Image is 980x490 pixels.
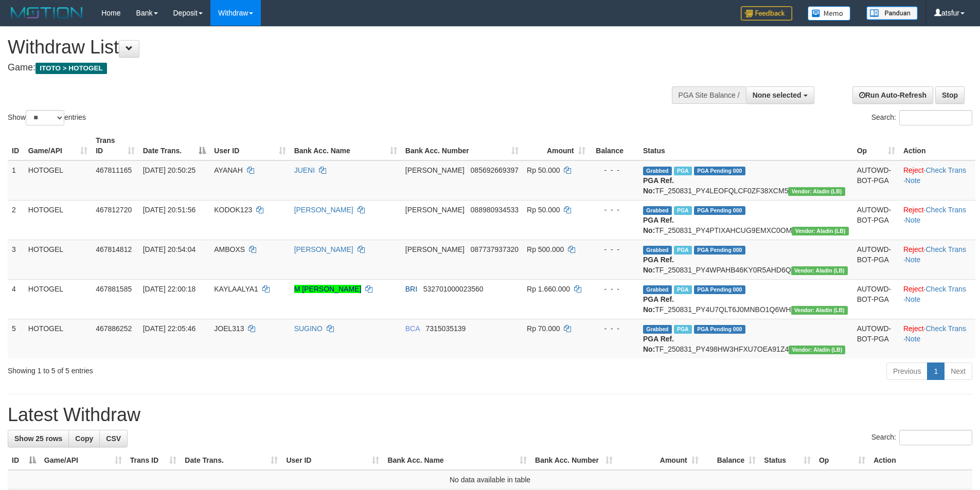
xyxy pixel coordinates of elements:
[405,245,465,253] span: [PERSON_NAME]
[8,131,24,160] th: ID
[106,434,121,443] span: CSV
[594,205,635,215] div: - - -
[871,110,972,125] label: Search:
[643,295,674,314] b: PGA Ref. No:
[24,160,92,201] td: HOTOGEL
[852,86,933,104] a: Run Auto-Refresh
[643,246,672,255] span: Grabbed
[905,335,921,343] a: Note
[527,285,570,293] span: Rp 1.660.000
[925,285,966,293] a: Check Trans
[294,324,323,333] a: SUGINO
[791,266,848,275] span: Vendor URL: https://dashboard.q2checkout.com/secure
[8,279,24,319] td: 4
[789,346,845,354] span: Vendor URL: https://dashboard.q2checkout.com/secure
[294,285,362,293] a: M [PERSON_NAME]
[143,324,195,333] span: [DATE] 22:05:46
[853,240,899,279] td: AUTOWD-BOT-PGA
[405,324,420,333] span: BCA
[853,160,899,201] td: AUTOWD-BOT-PGA
[214,324,244,333] span: JOEL313
[423,285,484,293] span: Copy 532701000023560 to clipboard
[471,245,519,253] span: Copy 087737937320 to clipboard
[471,166,519,174] span: Copy 085692669397 to clipboard
[788,187,845,196] span: Vendor URL: https://dashboard.q2checkout.com/secure
[639,240,853,279] td: TF_250831_PY4WPAHB46KY0R5AHD6Q
[925,206,966,214] a: Check Trans
[643,216,674,234] b: PGA Ref. No:
[8,319,24,358] td: 5
[791,306,848,315] span: Vendor URL: https://dashboard.q2checkout.com/secure
[639,319,853,358] td: TF_250831_PY498HW3HFXU7OEA91Z4
[594,323,635,334] div: - - -
[14,434,62,443] span: Show 25 rows
[401,131,523,160] th: Bank Acc. Number: activate to sort column ascending
[886,362,928,380] a: Previous
[753,91,801,99] span: None selected
[96,245,132,253] span: 467814812
[8,361,401,376] div: Showing 1 to 5 of 5 entries
[425,324,466,333] span: Copy 7315035139 to clipboard
[944,362,972,380] a: Next
[672,86,746,104] div: PGA Site Balance /
[594,244,635,255] div: - - -
[899,240,975,279] td: · ·
[294,166,315,174] a: JUENI
[282,451,383,470] th: User ID: activate to sort column ascending
[8,470,972,489] td: No data available in table
[643,167,672,175] span: Grabbed
[471,206,519,214] span: Copy 088980934533 to clipboard
[643,256,674,274] b: PGA Ref. No:
[214,285,258,293] span: KAYLAALYA1
[639,131,853,160] th: Status
[674,285,692,294] span: Marked by atsfur
[96,285,132,293] span: 467881585
[290,131,401,160] th: Bank Acc. Name: activate to sort column ascending
[760,451,815,470] th: Status: activate to sort column ascending
[925,245,966,253] a: Check Trans
[808,6,851,21] img: Button%20Memo.svg
[694,325,745,334] span: PGA Pending
[746,86,814,104] button: None selected
[594,284,635,294] div: - - -
[792,227,848,235] span: Vendor URL: https://dashboard.q2checkout.com/secure
[181,451,282,470] th: Date Trans.: activate to sort column ascending
[143,245,195,253] span: [DATE] 20:54:04
[639,200,853,240] td: TF_250831_PY4PTIXAHCUG9EMXC0OM
[527,245,564,253] span: Rp 500.000
[871,430,972,445] label: Search:
[674,167,692,175] span: Marked by atsfur
[40,451,126,470] th: Game/API: activate to sort column ascending
[68,430,100,447] a: Copy
[643,176,674,195] b: PGA Ref. No:
[903,206,924,214] a: Reject
[866,6,918,20] img: panduan.png
[617,451,703,470] th: Amount: activate to sort column ascending
[905,295,921,303] a: Note
[903,285,924,293] a: Reject
[214,166,243,174] span: AYANAH
[899,430,972,445] input: Search:
[927,362,945,380] a: 1
[903,245,924,253] a: Reject
[899,110,972,125] input: Search:
[694,167,745,175] span: PGA Pending
[905,256,921,264] a: Note
[899,200,975,240] td: · ·
[643,325,672,334] span: Grabbed
[24,319,92,358] td: HOTOGEL
[143,166,195,174] span: [DATE] 20:50:25
[383,451,531,470] th: Bank Acc. Name: activate to sort column ascending
[8,430,69,447] a: Show 25 rows
[126,451,181,470] th: Trans ID: activate to sort column ascending
[75,434,93,443] span: Copy
[643,206,672,215] span: Grabbed
[899,279,975,319] td: · ·
[8,405,972,425] h1: Latest Withdraw
[815,451,869,470] th: Op: activate to sort column ascending
[96,166,132,174] span: 467811165
[869,451,972,470] th: Action
[214,206,252,214] span: KODOK123
[925,166,966,174] a: Check Trans
[594,165,635,175] div: - - -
